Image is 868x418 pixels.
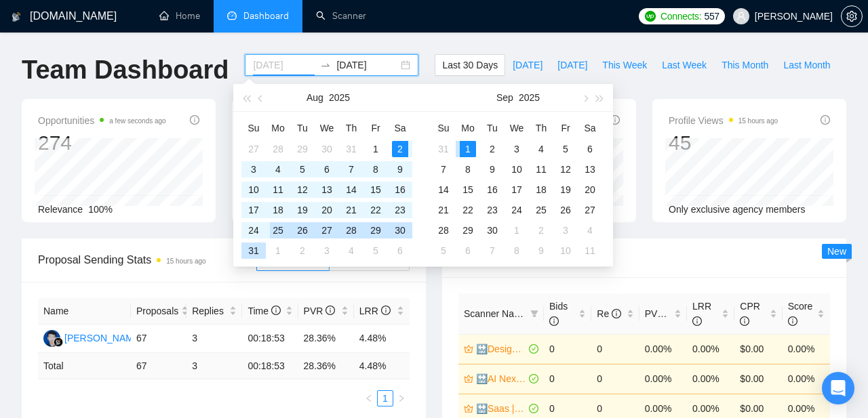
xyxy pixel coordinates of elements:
div: 4 [343,243,359,259]
span: to [320,60,331,70]
div: 4 [582,222,598,238]
span: PVR [304,306,336,316]
th: Tu [480,117,505,139]
div: 3 [245,161,262,177]
div: 8 [460,161,476,177]
div: 21 [343,202,359,218]
span: check-circle [529,374,538,383]
div: 6 [392,243,408,259]
div: 2 [392,141,408,157]
td: 28.36% [298,325,354,353]
th: Fr [553,117,578,139]
a: homeHome [159,10,200,22]
div: 19 [294,202,311,218]
td: 2025-08-26 [290,220,315,241]
th: Sa [578,117,602,139]
div: 26 [557,202,574,218]
th: Mo [266,117,290,139]
button: [DATE] [505,54,550,76]
span: This Month [722,58,768,72]
div: 3 [319,243,335,259]
span: Scanner Name [464,308,527,319]
td: 67 [131,325,186,353]
th: Su [431,117,456,139]
td: 2025-08-07 [339,159,363,180]
span: Time [248,306,280,316]
td: 2025-08-27 [315,220,339,241]
div: 27 [319,222,335,238]
td: 2025-09-22 [456,200,480,220]
div: 4 [533,141,549,157]
td: 2025-09-02 [480,139,505,159]
a: 🔛Design Mobile [476,341,526,356]
td: 2025-10-08 [505,241,529,261]
td: 2025-10-11 [578,241,602,261]
td: $0.00 [734,364,782,394]
span: [DATE] [557,58,587,72]
div: 23 [484,202,500,218]
div: 17 [509,182,525,198]
td: 2025-09-06 [578,139,602,159]
img: gigradar-bm.png [54,337,63,347]
span: info-circle [667,309,676,318]
td: 2025-08-17 [241,200,266,220]
span: user [736,12,746,21]
div: 2 [294,243,311,259]
div: 12 [557,161,574,177]
span: setting [842,11,862,22]
th: Th [529,117,553,139]
td: 3 [186,325,242,353]
td: 2025-09-05 [553,139,578,159]
span: New [827,246,846,257]
li: Previous Page [361,390,377,406]
a: HP[PERSON_NAME] [43,332,142,343]
div: 15 [460,182,476,198]
td: 2025-10-07 [480,241,505,261]
span: Score [788,301,813,327]
div: Open Intercom Messenger [822,372,854,404]
td: 2025-09-12 [553,159,578,180]
button: Aug [307,84,323,111]
span: info-circle [692,316,702,326]
td: 2025-10-05 [431,241,456,261]
td: 3 [186,353,242,379]
span: info-circle [612,309,621,318]
td: 2025-10-03 [553,220,578,241]
div: 1 [270,243,286,259]
span: 100% [88,204,113,215]
td: 2025-09-24 [505,200,529,220]
td: 0.00% [783,334,830,364]
td: 2025-08-23 [388,200,412,220]
td: 0.00% [639,364,687,394]
div: 25 [270,222,286,238]
span: Profile Views [669,112,778,129]
td: 2025-09-02 [290,241,315,261]
div: 13 [582,161,598,177]
span: Bids [549,301,568,327]
span: Connects: [660,9,701,24]
td: 2025-09-17 [505,180,529,200]
td: 0.00% [687,364,734,394]
span: Last Week [662,58,707,72]
button: 2025 [329,84,350,111]
td: 2025-09-29 [456,220,480,241]
div: 1 [368,141,384,157]
input: End date [336,58,398,72]
div: 7 [435,161,452,177]
td: 0 [591,334,639,364]
td: 2025-09-23 [480,200,505,220]
th: Replies [186,298,242,325]
span: Last Month [783,58,830,72]
div: 22 [460,202,476,218]
div: 24 [509,202,525,218]
button: Last Month [776,54,837,76]
div: 11 [582,243,598,259]
td: 2025-07-27 [241,139,266,159]
td: 2025-08-30 [388,220,412,241]
div: 22 [368,202,384,218]
th: Fr [363,117,388,139]
td: 2025-08-08 [363,159,388,180]
span: info-circle [271,306,281,315]
td: 2025-08-19 [290,200,315,220]
th: Sa [388,117,412,139]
